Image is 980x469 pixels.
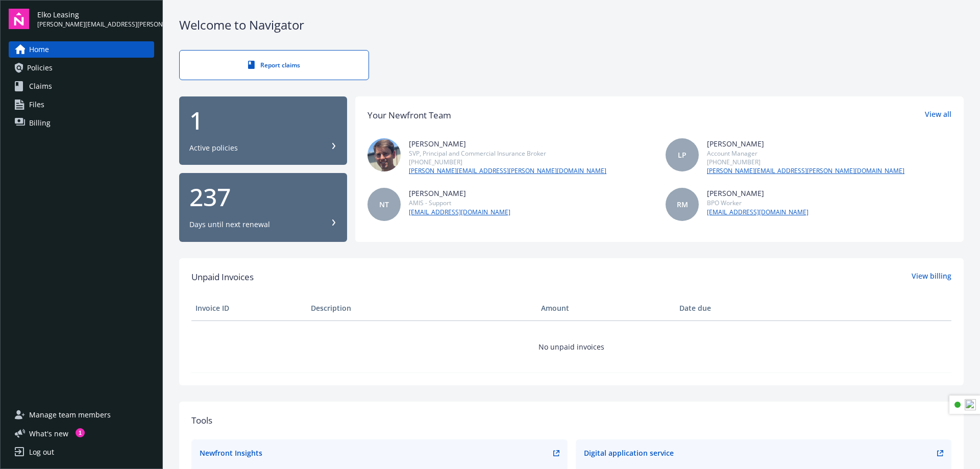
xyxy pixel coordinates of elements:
button: 1Active policies [179,96,347,165]
div: [PERSON_NAME] [409,138,606,149]
div: Days until next renewal [189,219,270,230]
a: [EMAIL_ADDRESS][DOMAIN_NAME] [409,208,510,217]
div: [PERSON_NAME] [409,188,510,199]
button: What's new1 [9,428,85,439]
span: RM [677,199,688,210]
a: [PERSON_NAME][EMAIL_ADDRESS][PERSON_NAME][DOMAIN_NAME] [707,166,904,176]
span: Files [29,96,44,113]
a: Manage team members [9,407,154,423]
span: Policies [27,60,53,76]
div: AMIS - Support [409,199,510,207]
div: Account Manager [707,149,904,158]
a: Claims [9,78,154,94]
div: [PHONE_NUMBER] [707,158,904,166]
div: SVP, Principal and Commercial Insurance Broker [409,149,606,158]
a: Home [9,41,154,58]
a: View all [925,109,951,122]
div: Active policies [189,143,238,153]
div: [PERSON_NAME] [707,188,808,199]
th: Invoice ID [191,296,307,320]
th: Description [307,296,537,320]
div: Report claims [200,61,348,69]
button: Elko Leasing[PERSON_NAME][EMAIL_ADDRESS][PERSON_NAME][DOMAIN_NAME] [37,9,154,29]
span: Manage team members [29,407,111,423]
div: Log out [29,444,54,460]
span: What ' s new [29,428,68,439]
a: [EMAIL_ADDRESS][DOMAIN_NAME] [707,208,808,217]
a: Billing [9,115,154,131]
span: Unpaid Invoices [191,270,254,284]
a: Files [9,96,154,113]
th: Date due [675,296,791,320]
div: 237 [189,185,337,209]
div: [PHONE_NUMBER] [409,158,606,166]
div: Tools [191,414,951,427]
td: No unpaid invoices [191,320,951,373]
div: Digital application service [584,448,674,458]
div: 1 [189,108,337,133]
button: 237Days until next renewal [179,173,347,242]
span: Home [29,41,49,58]
span: NT [379,199,389,210]
img: navigator-logo.svg [9,9,29,29]
div: BPO Worker [707,199,808,207]
span: [PERSON_NAME][EMAIL_ADDRESS][PERSON_NAME][DOMAIN_NAME] [37,20,154,29]
span: Claims [29,78,52,94]
div: [PERSON_NAME] [707,138,904,149]
img: photo [367,138,401,171]
span: LP [678,150,687,160]
div: Welcome to Navigator [179,16,964,34]
span: Billing [29,115,51,131]
a: [PERSON_NAME][EMAIL_ADDRESS][PERSON_NAME][DOMAIN_NAME] [409,166,606,176]
a: Report claims [179,50,369,80]
div: 1 [76,428,85,437]
span: Elko Leasing [37,9,154,20]
a: View billing [912,270,951,284]
div: Your Newfront Team [367,109,451,122]
th: Amount [537,296,675,320]
div: Newfront Insights [200,448,262,458]
a: Policies [9,60,154,76]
